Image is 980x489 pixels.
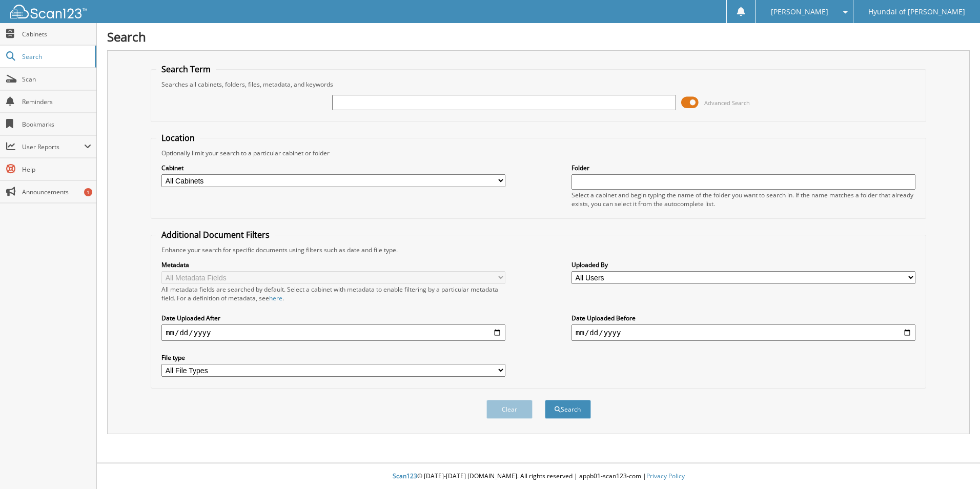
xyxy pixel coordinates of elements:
div: All metadata fields are searched by default. Select a cabinet with metadata to enable filtering b... [161,285,505,302]
div: Enhance your search for specific documents using filters such as date and file type. [156,246,921,254]
span: Scan123 [393,472,417,480]
button: Search [545,400,591,419]
label: Cabinet [161,164,505,172]
div: 1 [84,188,92,196]
input: start [161,324,505,341]
label: Uploaded By [571,260,915,269]
label: File type [161,353,505,362]
span: User Reports [22,142,84,151]
label: Folder [571,164,915,172]
legend: Search Term [156,64,216,75]
span: Hyundai of [PERSON_NAME] [868,9,965,15]
span: Cabinets [22,30,91,38]
img: scan123-logo-white.svg [10,5,87,18]
span: Reminders [22,97,91,106]
input: end [571,324,915,341]
a: Privacy Policy [646,472,685,480]
legend: Location [156,132,200,144]
span: [PERSON_NAME] [771,9,828,15]
span: Search [22,52,90,61]
label: Date Uploaded Before [571,314,915,322]
span: Help [22,165,91,174]
a: here [269,294,282,302]
span: Scan [22,75,91,84]
span: Advanced Search [704,99,750,107]
span: Announcements [22,188,91,196]
h1: Search [107,28,970,45]
div: Searches all cabinets, folders, files, metadata, and keywords [156,80,921,89]
div: Select a cabinet and begin typing the name of the folder you want to search in. If the name match... [571,191,915,208]
div: © [DATE]-[DATE] [DOMAIN_NAME]. All rights reserved | appb01-scan123-com | [97,464,980,489]
button: Clear [486,400,533,419]
label: Metadata [161,260,505,269]
legend: Additional Document Filters [156,229,275,240]
div: Optionally limit your search to a particular cabinet or folder [156,149,921,157]
span: Bookmarks [22,120,91,129]
label: Date Uploaded After [161,314,505,322]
